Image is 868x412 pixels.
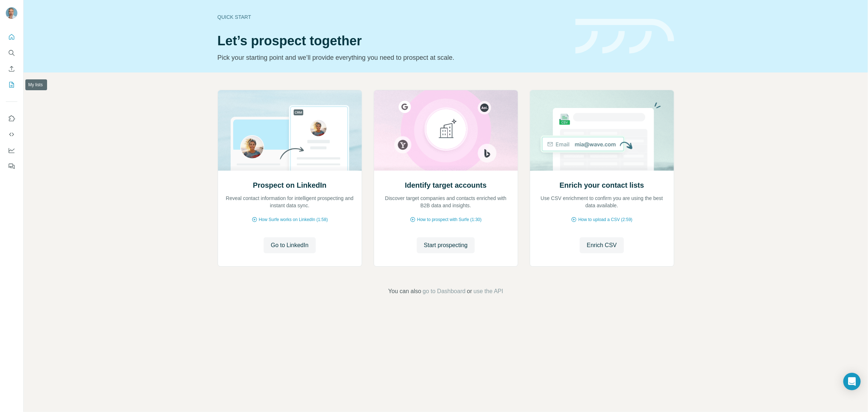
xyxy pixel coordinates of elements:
[405,180,487,190] h2: Identify target accounts
[417,216,482,223] span: How to prospect with Surfe (1:30)
[259,216,328,223] span: How Surfe works on LinkedIn (1:58)
[381,195,511,209] p: Discover target companies and contacts enriched with B2B data and insights.
[467,287,472,296] span: or
[580,237,624,253] button: Enrich CSV
[253,180,326,190] h2: Prospect on LinkedIn
[6,160,17,173] button: Feedback
[225,195,355,209] p: Reveal contact information for intelligent prospecting and instant data sync.
[264,237,316,253] button: Go to LinkedIn
[374,90,518,171] img: Identify target accounts
[417,237,475,253] button: Start prospecting
[424,241,468,250] span: Start prospecting
[388,287,421,296] span: You can also
[559,180,644,190] h2: Enrich your contact lists
[218,34,567,48] h1: Let’s prospect together
[6,78,17,91] button: My lists
[6,62,17,75] button: Enrich CSV
[843,373,861,390] div: Open Intercom Messenger
[218,53,567,63] p: Pick your starting point and we’ll provide everything you need to prospect at scale.
[271,241,309,250] span: Go to LinkedIn
[578,216,632,223] span: How to upload a CSV (2:59)
[6,46,17,59] button: Search
[6,7,17,19] img: Avatar
[537,195,667,209] p: Use CSV enrichment to confirm you are using the best data available.
[423,287,465,296] button: go to Dashboard
[6,112,17,125] button: Use Surfe on LinkedIn
[474,287,503,296] button: use the API
[6,30,17,43] button: Quick start
[575,19,674,54] img: banner
[218,90,362,171] img: Prospect on LinkedIn
[218,13,567,21] div: Quick start
[587,241,617,250] span: Enrich CSV
[6,144,17,157] button: Dashboard
[530,90,674,171] img: Enrich your contact lists
[6,128,17,141] button: Use Surfe API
